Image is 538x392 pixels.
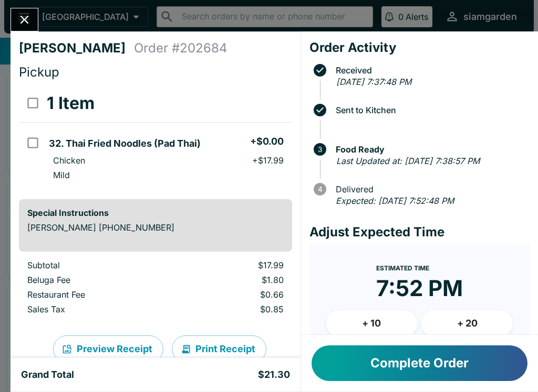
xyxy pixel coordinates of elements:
[258,368,290,381] h5: $21.30
[312,345,527,381] button: Complete Order
[27,208,284,218] h6: Special Instructions
[19,64,59,80] span: Pickup
[336,77,411,87] em: [DATE] 7:37:48 PM
[336,156,480,166] em: Last Updated at: [DATE] 7:38:57 PM
[330,105,530,115] span: Sent to Kitchen
[330,184,530,194] span: Delivered
[309,224,530,240] h4: Adjust Expected Time
[172,335,266,363] button: Print Receipt
[47,93,95,114] h3: 1 Item
[376,275,463,302] time: 7:52 PM
[134,40,227,56] h4: Order # 202684
[185,260,283,270] p: $17.99
[19,260,292,319] table: orders table
[49,137,201,150] h5: 32. Thai Fried Noodles (Pad Thai)
[19,84,292,191] table: orders table
[318,145,322,154] text: 3
[53,170,70,180] p: Mild
[309,40,530,56] h4: Order Activity
[330,145,530,154] span: Food Ready
[53,335,163,363] button: Preview Receipt
[376,264,429,272] span: Estimated Time
[252,155,284,166] p: + $17.99
[336,195,454,206] em: Expected: [DATE] 7:52:48 PM
[27,304,168,314] p: Sales Tax
[326,310,418,336] button: + 10
[27,222,284,233] p: [PERSON_NAME] [PHONE_NUMBER]
[27,275,168,285] p: Beluga Fee
[250,135,284,148] h5: + $0.00
[19,40,134,56] h4: [PERSON_NAME]
[27,289,168,300] p: Restaurant Fee
[330,66,530,75] span: Received
[21,368,74,381] h5: Grand Total
[185,304,283,314] p: $0.85
[317,185,322,193] text: 4
[27,260,168,270] p: Subtotal
[53,155,85,166] p: Chicken
[421,310,513,336] button: + 20
[11,8,38,31] button: Close
[185,275,283,285] p: $1.80
[185,289,283,300] p: $0.66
